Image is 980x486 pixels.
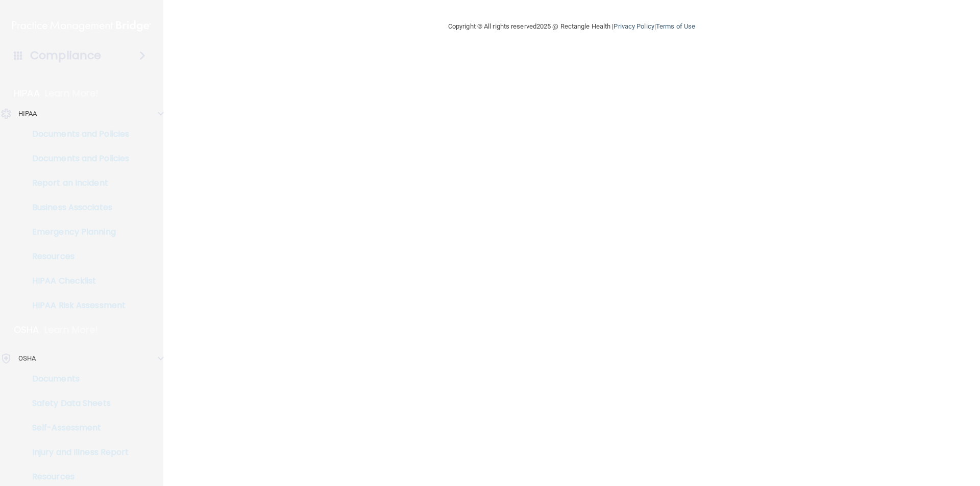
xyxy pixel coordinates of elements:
[45,87,99,99] p: Learn More!
[18,352,36,365] p: OSHA
[14,324,39,336] p: OSHA
[14,87,40,99] p: HIPAA
[614,22,654,30] a: Privacy Policy
[7,447,146,457] p: Injury and Illness Report
[7,300,146,311] p: HIPAA Risk Assessment
[7,251,146,262] p: Resources
[30,48,101,63] h4: Compliance
[7,472,146,482] p: Resources
[385,10,758,43] div: Copyright © All rights reserved 2025 @ Rectangle Health | |
[7,129,146,139] p: Documents and Policies
[18,108,37,120] p: HIPAA
[7,202,146,213] p: Business Associates
[7,178,146,188] p: Report an Incident
[656,22,695,30] a: Terms of Use
[7,374,146,384] p: Documents
[12,16,151,36] img: PMB logo
[7,276,146,286] p: HIPAA Checklist
[44,324,99,336] p: Learn More!
[7,227,146,237] p: Emergency Planning
[7,423,146,433] p: Self-Assessment
[7,154,146,164] p: Documents and Policies
[7,398,146,408] p: Safety Data Sheets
